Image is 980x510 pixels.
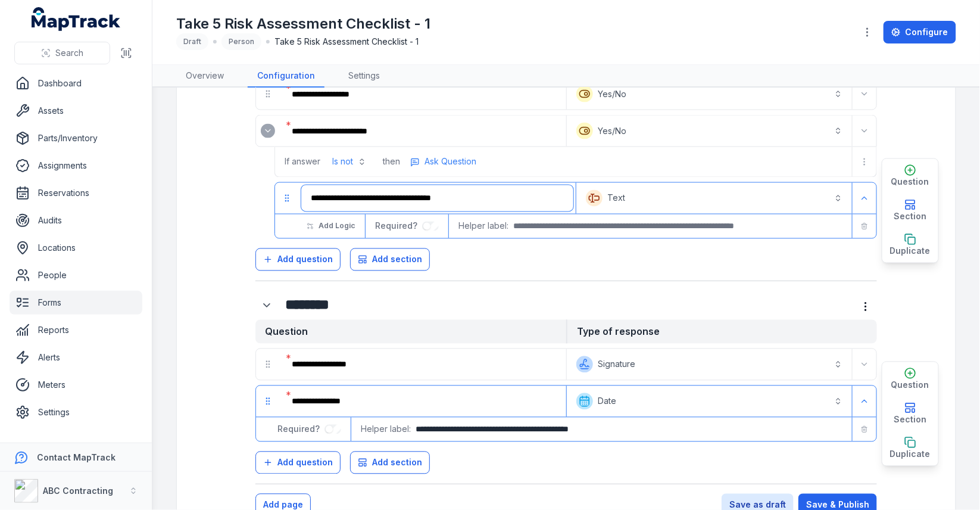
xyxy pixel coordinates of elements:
[10,318,142,342] a: Reports
[255,294,280,317] div: :r6j:-form-item-label
[405,153,482,171] button: more-detail
[256,119,280,143] div: :r7p:-form-item-label
[884,21,956,43] a: Configure
[10,291,142,315] a: Forms
[256,353,280,377] div: drag
[277,424,324,434] span: Required?
[425,156,476,168] span: Ask Question
[882,228,938,263] button: Duplicate
[255,248,341,271] button: Add question
[10,71,142,95] a: Dashboard
[855,122,874,141] button: Expand
[569,388,850,415] button: Date
[566,320,877,344] strong: Type of response
[285,156,320,168] span: If answer
[882,362,938,397] button: Question
[43,486,113,496] strong: ABC Contracting
[10,209,142,232] a: Audits
[855,355,874,374] button: Expand
[277,457,333,469] span: Add question
[855,189,874,208] button: Expand
[882,431,938,466] button: Duplicate
[282,118,564,144] div: :r6d:-form-item-label
[894,414,927,426] span: Section
[14,42,110,64] button: Search
[422,222,439,231] input: :r86:-form-item-label
[275,186,299,210] div: drag
[256,82,280,106] div: drag
[261,124,275,138] button: Expand
[458,220,508,232] span: Helper label:
[569,352,850,378] button: Signature
[263,397,273,406] svg: drag
[255,320,566,344] strong: Question
[855,85,874,104] button: Expand
[10,99,142,123] a: Assets
[256,390,280,413] div: drag
[882,159,938,194] button: Question
[350,248,430,271] button: Add section
[282,352,564,378] div: :r6r:-form-item-label
[176,14,430,33] h1: Take 5 Risk Assessment Checklist - 1
[855,153,874,172] button: more-detail
[10,181,142,205] a: Reservations
[274,36,419,48] span: Take 5 Risk Assessment Checklist - 1
[301,185,573,212] div: :r81:-form-item-label
[255,294,278,317] button: Expand
[10,154,142,178] a: Assignments
[882,194,938,228] button: Section
[176,65,233,88] a: Overview
[372,254,422,266] span: Add section
[383,156,400,168] span: then
[10,346,142,369] a: Alerts
[221,33,261,50] div: Person
[277,254,333,266] span: Add question
[319,222,355,231] span: Add Logic
[569,118,850,144] button: Yes/No
[569,81,850,107] button: Yes/No
[55,47,83,59] span: Search
[282,81,564,107] div: :r67:-form-item-label
[891,380,929,391] span: Question
[890,245,931,257] span: Duplicate
[10,373,142,397] a: Meters
[263,360,273,369] svg: drag
[350,452,430,474] button: Add section
[854,296,877,318] button: more-detail
[324,425,341,434] input: :r7l:-form-item-label
[882,397,938,431] button: Section
[375,221,422,231] span: Required?
[282,194,292,203] svg: drag
[361,424,411,436] span: Helper label:
[176,33,208,50] div: Draft
[10,263,142,287] a: People
[325,151,373,173] button: Is not
[339,65,389,88] a: Settings
[32,7,121,31] a: MapTrack
[10,236,142,260] a: Locations
[248,65,324,88] a: Configuration
[10,400,142,424] a: Settings
[255,452,341,474] button: Add question
[579,185,850,212] button: Text
[282,388,564,415] div: :r71:-form-item-label
[37,452,116,462] strong: Contact MapTrack
[894,211,927,223] span: Section
[299,216,363,237] button: Add Logic
[10,126,142,150] a: Parts/Inventory
[263,89,273,99] svg: drag
[855,392,874,411] button: Expand
[890,449,931,461] span: Duplicate
[891,176,929,188] span: Question
[372,457,422,469] span: Add section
